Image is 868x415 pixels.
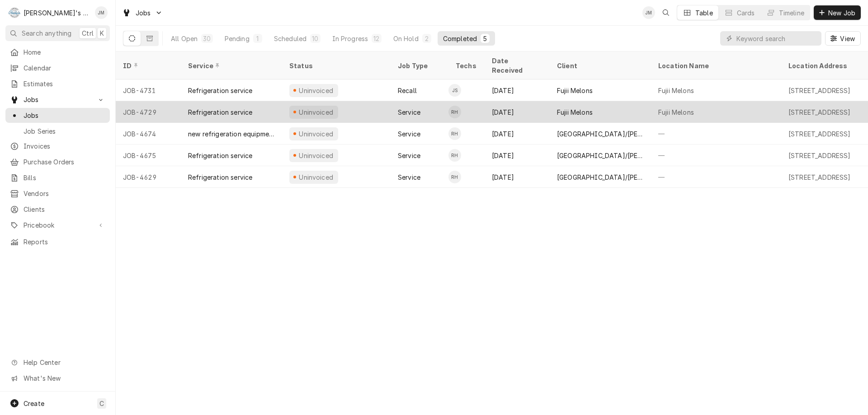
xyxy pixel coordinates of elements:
[557,173,644,182] div: [GEOGRAPHIC_DATA]/[PERSON_NAME][GEOGRAPHIC_DATA]
[171,34,198,43] div: All Open
[398,151,420,160] div: Service
[24,126,105,136] span: Job Series
[24,47,105,57] span: Home
[448,149,461,162] div: RH
[116,166,181,188] div: JOB-4629
[22,28,71,38] span: Search anything
[5,108,110,123] a: Jobs
[642,6,655,19] div: JM
[24,63,105,73] span: Calendar
[788,129,851,139] div: [STREET_ADDRESS]
[298,86,335,95] div: Uninvoiced
[398,173,420,182] div: Service
[5,45,110,60] a: Home
[658,86,694,95] div: Fujii Melons
[136,8,151,18] span: Jobs
[24,141,105,151] span: Invoices
[24,157,105,167] span: Purchase Orders
[5,61,110,75] a: Calendar
[448,84,461,97] div: JS
[373,34,379,43] div: 12
[825,31,861,46] button: View
[398,107,420,117] div: Service
[5,186,110,201] a: Vendors
[116,123,181,145] div: JOB-4674
[485,166,550,188] div: [DATE]
[24,373,104,383] span: What's New
[398,61,441,70] div: Job Type
[393,34,419,43] div: On Hold
[448,106,461,118] div: RH
[485,145,550,166] div: [DATE]
[658,107,694,117] div: Fujii Melons
[225,34,250,43] div: Pending
[557,107,593,117] div: Fujii Melons
[188,151,252,160] div: Refrigeration service
[5,371,110,386] a: Go to What's New
[788,86,851,95] div: [STREET_ADDRESS]
[118,5,166,20] a: Go to Jobs
[485,101,550,123] div: [DATE]
[24,111,105,120] span: Jobs
[788,107,851,117] div: [STREET_ADDRESS]
[788,151,851,160] div: [STREET_ADDRESS]
[779,8,804,18] div: Timeline
[95,6,108,19] div: JM
[312,34,318,43] div: 10
[482,34,488,43] div: 5
[448,127,461,140] div: RH
[24,189,105,198] span: Vendors
[398,86,417,95] div: Recall
[100,28,104,38] span: K
[24,205,105,214] span: Clients
[24,8,90,18] div: [PERSON_NAME]'s Commercial Refrigeration
[557,61,642,70] div: Client
[116,145,181,166] div: JOB-4675
[5,76,110,91] a: Estimates
[5,154,110,169] a: Purchase Orders
[651,145,781,166] div: —
[5,124,110,139] a: Job Series
[5,25,110,41] button: Search anythingCtrlK
[448,171,461,183] div: RH
[737,8,755,18] div: Cards
[8,6,21,19] div: Rudy's Commercial Refrigeration's Avatar
[82,28,94,38] span: Ctrl
[5,234,110,249] a: Reports
[5,202,110,217] a: Clients
[5,170,110,185] a: Bills
[651,166,781,188] div: —
[298,107,335,117] div: Uninvoiced
[659,5,673,20] button: Open search
[188,129,275,139] div: new refrigeration equipment installation
[695,8,713,18] div: Table
[398,129,420,139] div: Service
[651,123,781,145] div: —
[448,149,461,162] div: Rudy Herrera's Avatar
[123,61,172,70] div: ID
[289,61,382,70] div: Status
[95,6,108,19] div: Jim McIntyre's Avatar
[298,151,335,160] div: Uninvoiced
[188,61,273,70] div: Service
[5,92,110,107] a: Go to Jobs
[188,173,252,182] div: Refrigeration service
[24,79,105,89] span: Estimates
[332,34,368,43] div: In Progress
[788,173,851,182] div: [STREET_ADDRESS]
[188,107,252,117] div: Refrigeration service
[5,218,110,233] a: Go to Pricebook
[838,34,857,43] span: View
[448,84,461,97] div: Jose Sanchez's Avatar
[298,173,335,182] div: Uninvoiced
[658,61,772,70] div: Location Name
[255,34,260,43] div: 1
[24,220,92,230] span: Pricebook
[116,101,181,123] div: JOB-4729
[448,106,461,118] div: Rudy Herrera's Avatar
[736,31,817,46] input: Keyword search
[24,95,92,104] span: Jobs
[485,79,550,101] div: [DATE]
[5,355,110,370] a: Go to Help Center
[24,400,44,407] span: Create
